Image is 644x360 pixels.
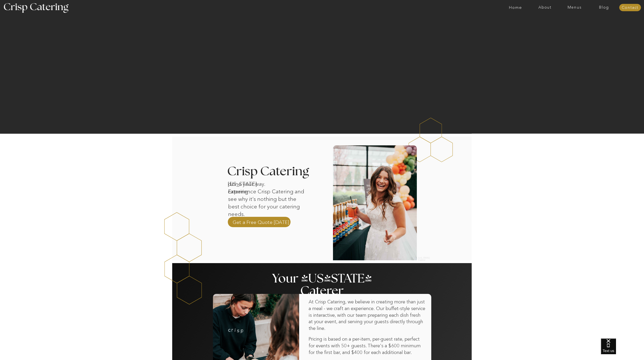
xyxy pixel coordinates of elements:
p: done your way. Experience Crisp Catering and see why it’s nothing but the best choice for your ca... [228,180,307,208]
a: Blog [589,5,619,10]
h1: [US_STATE] catering [228,180,273,186]
iframe: podium webchat widget bubble [601,338,644,360]
p: Pricing is based on a per-item, per-guest rate, perfect for events with 50+ guests. There's a $60... [309,336,425,356]
a: Home [501,5,530,10]
h2: Your [US_STATE] Caterer [271,273,373,281]
a: Get a Free Quote [DATE] [233,219,289,225]
h2: [US_STATE] Caterer [418,257,432,259]
h3: Crisp Catering [227,165,320,178]
a: About [530,5,560,10]
a: Menus [560,5,589,10]
p: At Crisp Catering, we believe in creating more than just a meal - we craft an experience. Our buf... [309,299,425,340]
a: Contact [619,6,641,10]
